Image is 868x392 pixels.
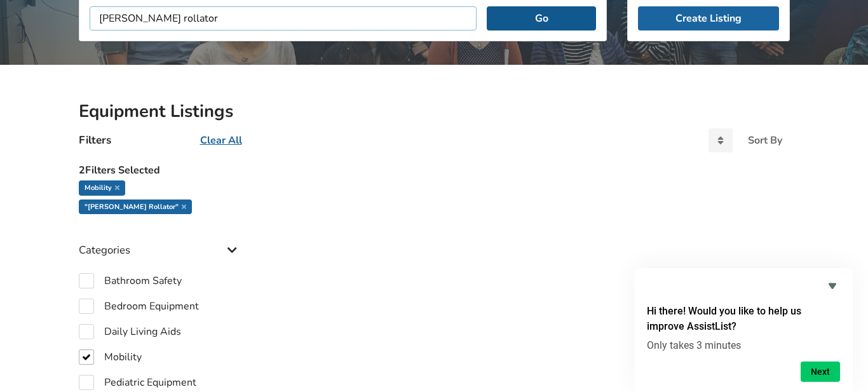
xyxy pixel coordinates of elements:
div: Mobility [79,180,125,196]
button: Next question [801,362,840,382]
h4: Filters [79,133,111,147]
h2: Hi there! Would you like to help us improve AssistList? [647,304,840,334]
p: Only takes 3 minutes [647,339,840,351]
div: Categories [79,218,241,263]
h2: Equipment Listings [79,100,790,123]
div: Hi there! Would you like to help us improve AssistList? [647,278,840,382]
label: Daily Living Aids [79,324,181,339]
div: Sort By [748,135,782,145]
a: Create Listing [638,6,779,30]
label: Bedroom Equipment [79,299,199,314]
button: Hide survey [825,278,840,294]
input: I am looking for... [90,6,477,30]
div: "[PERSON_NAME] rollator" [79,199,192,215]
label: Bathroom Safety [79,273,182,288]
label: Pediatric Equipment [79,375,196,390]
u: Clear All [200,133,242,147]
button: Go [487,6,595,30]
label: Mobility [79,349,142,365]
h5: 2 Filters Selected [79,158,241,180]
